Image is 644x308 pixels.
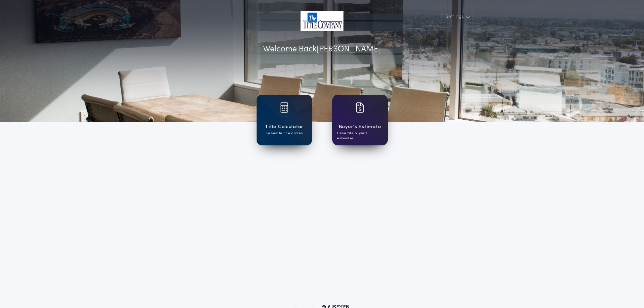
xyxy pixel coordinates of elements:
img: card icon [356,102,364,113]
h1: Buyer's Estimate [339,123,381,131]
p: Welcome Back [PERSON_NAME] [263,43,381,55]
h1: Title Calculator [265,123,303,131]
button: Settings [441,11,473,23]
a: card iconTitle CalculatorGenerate title quotes [257,95,312,145]
a: card iconBuyer's EstimateGenerate buyer's estimates [332,95,388,145]
p: Generate title quotes [266,131,303,136]
p: Generate buyer's estimates [337,131,383,141]
img: card icon [280,102,288,113]
img: account-logo [301,11,343,31]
